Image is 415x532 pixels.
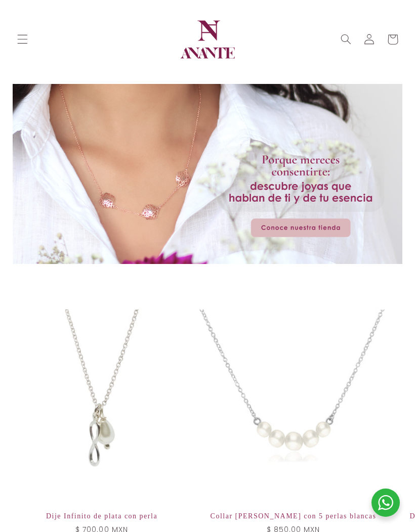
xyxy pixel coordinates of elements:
[127,290,127,290] img: c3po.jpg
[19,512,185,521] a: Dije Infinito de plata con perla
[173,5,242,74] a: Anante Joyería | Diseño en plata y oro
[11,28,34,51] summary: Menú
[177,9,238,70] img: Anante Joyería | Diseño en plata y oro
[210,512,377,521] a: Collar [PERSON_NAME] con 5 perlas blancas
[334,28,357,51] summary: Búsqueda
